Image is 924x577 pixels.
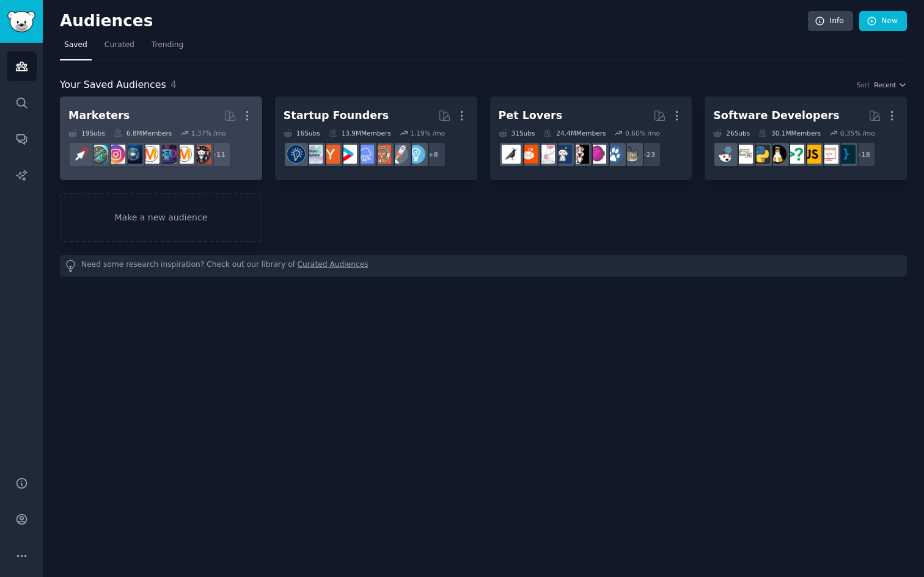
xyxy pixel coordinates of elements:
div: Pet Lovers [499,108,563,123]
a: New [859,11,907,32]
img: startups [389,145,408,164]
a: Info [808,11,853,32]
img: dogs [604,145,623,164]
img: Affiliatemarketing [89,145,108,164]
span: Curated [105,40,134,51]
a: Trending [147,35,188,60]
img: socialmedia [192,145,211,164]
img: linux [768,145,787,164]
span: Your Saved Audiences [60,78,166,93]
div: 13.9M Members [329,129,391,137]
img: cscareerquestions [785,145,804,164]
img: reactjs [717,145,736,164]
div: + 11 [205,142,231,167]
img: digital_marketing [123,145,142,164]
img: PPC [72,145,91,164]
div: 16 Sub s [284,129,320,137]
img: DigitalMarketing [141,145,159,164]
button: Recent [874,81,907,89]
div: 1.19 % /mo [410,129,445,137]
img: marketing [175,145,194,164]
img: EntrepreneurRideAlong [372,145,391,164]
img: birding [502,145,521,164]
img: InstagramMarketing [106,145,125,164]
img: GummySearch logo [7,11,35,32]
img: Aquariums [587,145,606,164]
a: Software Developers26Subs30.1MMembers0.35% /mo+18programmingwebdevjavascriptcscareerquestionslinu... [705,96,907,180]
img: ycombinator [321,145,340,164]
span: Trending [152,40,183,51]
img: indiehackers [304,145,323,164]
div: 1.37 % /mo [191,129,226,137]
span: 4 [170,79,177,90]
div: 31 Sub s [499,129,535,137]
div: Startup Founders [284,108,389,123]
div: 0.35 % /mo [840,129,875,137]
img: BeardedDragons [519,145,538,164]
div: Sort [857,81,870,89]
div: Need some research inspiration? Check out our library of [60,255,907,277]
a: Curated [100,35,139,60]
img: RATS [536,145,555,164]
div: + 23 [636,142,661,167]
div: Marketers [68,108,130,123]
img: learnpython [734,145,753,164]
div: + 18 [850,142,876,167]
img: dogswithjobs [553,145,572,164]
div: Software Developers [713,108,839,123]
div: 24.4M Members [543,129,606,137]
h2: Audiences [60,12,808,31]
a: Startup Founders16Subs13.9MMembers1.19% /mo+8EntrepreneurstartupsEntrepreneurRideAlongSaaSstartup... [275,96,477,180]
img: webdev [820,145,838,164]
img: startup [338,145,357,164]
a: Marketers19Subs6.8MMembers1.37% /mo+11socialmediamarketingSEODigitalMarketingdigital_marketingIns... [60,96,262,180]
a: Curated Audiences [298,259,369,272]
div: + 8 [420,142,446,167]
img: parrots [570,145,589,164]
img: cats [621,145,640,164]
div: 19 Sub s [68,129,105,137]
span: Saved [64,40,87,51]
div: 0.60 % /mo [625,129,660,137]
img: Entrepreneur [406,145,425,164]
a: Make a new audience [60,193,262,242]
img: Entrepreneurship [287,145,306,164]
div: 6.8M Members [114,129,172,137]
img: programming [837,145,856,164]
a: Saved [60,35,92,60]
div: 30.1M Members [758,129,821,137]
img: SaaS [355,145,374,164]
img: SEO [158,145,177,164]
a: Pet Lovers31Subs24.4MMembers0.60% /mo+23catsdogsAquariumsparrotsdogswithjobsRATSBeardedDragonsbir... [490,96,692,180]
div: 26 Sub s [713,129,750,137]
img: javascript [802,145,821,164]
span: Recent [874,81,896,89]
img: Python [751,145,770,164]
